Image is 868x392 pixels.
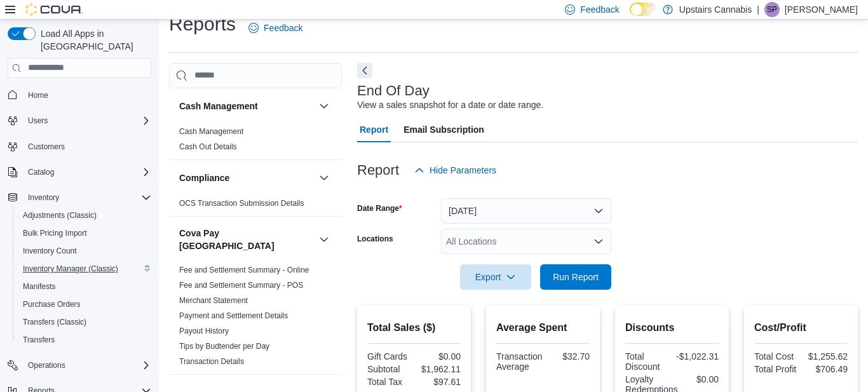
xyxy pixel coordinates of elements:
span: Operations [28,360,65,370]
div: Sean Paradis [764,2,780,17]
span: Run Report [553,271,599,283]
span: Transaction Details [179,356,244,367]
p: Upstairs Cannabis [679,2,752,17]
a: Transaction Details [179,357,244,366]
a: Bulk Pricing Import [18,226,92,241]
span: Fee and Settlement Summary - Online [179,265,309,275]
span: Customers [23,139,151,154]
span: Transfers [18,332,151,348]
span: Inventory [23,190,151,205]
div: Total Profit [754,364,799,374]
button: Customers [3,137,156,156]
span: Email Subscription [403,117,484,142]
button: Cash Management [179,100,314,112]
div: $97.61 [417,377,461,387]
a: Fee and Settlement Summary - POS [179,281,303,290]
button: Transfers [13,331,156,349]
span: Inventory Manager (Classic) [18,261,151,276]
span: Inventory Manager (Classic) [23,264,118,274]
h2: Discounts [625,320,719,335]
span: Manifests [23,281,55,292]
a: Adjustments (Classic) [18,208,102,223]
a: Fee and Settlement Summary - Online [179,266,309,274]
div: Transaction Average [496,351,543,372]
a: Purchase Orders [18,297,86,312]
span: Operations [23,358,151,373]
button: Home [3,86,156,104]
a: Cash Out Details [179,142,237,151]
span: Inventory [28,193,59,203]
p: [PERSON_NAME] [785,2,858,17]
p: | [757,2,759,17]
label: Date Range [357,203,402,213]
div: Compliance [169,196,342,216]
a: Manifests [18,279,60,294]
button: Open list of options [593,236,604,247]
span: Purchase Orders [18,297,151,312]
div: $1,255.62 [804,351,848,362]
button: Inventory Manager (Classic) [13,260,156,278]
button: Cash Management [316,98,332,114]
a: Home [23,88,53,103]
span: Tips by Budtender per Day [179,341,269,351]
span: Users [23,113,151,128]
span: OCS Transaction Submission Details [179,198,304,208]
h3: End Of Day [357,83,430,98]
div: Cash Management [169,124,342,159]
div: $0.00 [683,374,719,384]
span: Bulk Pricing Import [23,228,87,238]
div: Total Tax [367,377,412,387]
span: Export [468,264,524,290]
span: Transfers [23,335,55,345]
a: Inventory Manager (Classic) [18,261,123,276]
a: Transfers [18,332,60,348]
div: Gift Cards [367,351,412,362]
h2: Average Spent [496,320,590,335]
span: Catalog [28,167,54,177]
button: Users [3,112,156,130]
span: Transfers (Classic) [18,314,151,330]
a: Customers [23,139,70,154]
h1: Reports [169,11,236,37]
button: Manifests [13,278,156,295]
div: Cova Pay [GEOGRAPHIC_DATA] [169,262,342,374]
span: Feedback [264,22,302,34]
span: Fee and Settlement Summary - POS [179,280,303,290]
button: Inventory Count [13,242,156,260]
button: Hide Parameters [409,158,501,183]
span: Cash Management [179,126,243,137]
div: $1,962.11 [417,364,461,374]
span: Load All Apps in [GEOGRAPHIC_DATA] [36,27,151,53]
div: Total Discount [625,351,670,372]
div: $706.49 [804,364,848,374]
span: Hide Parameters [430,164,496,177]
span: SP [767,2,777,17]
span: Users [28,116,48,126]
a: Merchant Statement [179,296,248,305]
button: Next [357,63,372,78]
button: Compliance [179,172,314,184]
button: Adjustments (Classic) [13,206,156,224]
div: View a sales snapshot for a date or date range. [357,98,543,112]
span: Adjustments (Classic) [23,210,97,220]
h3: Cash Management [179,100,258,112]
span: Customers [28,142,65,152]
h3: Compliance [179,172,229,184]
button: Bulk Pricing Import [13,224,156,242]
a: Tips by Budtender per Day [179,342,269,351]
a: Inventory Count [18,243,82,259]
span: Feedback [580,3,619,16]
span: Catalog [23,165,151,180]
span: Report [360,117,388,142]
span: Home [28,90,48,100]
button: Cova Pay [GEOGRAPHIC_DATA] [316,232,332,247]
button: Cova Pay [GEOGRAPHIC_DATA] [179,227,314,252]
label: Locations [357,234,393,244]
div: $0.00 [417,351,461,362]
a: Payment and Settlement Details [179,311,288,320]
a: Feedback [243,15,308,41]
span: Manifests [18,279,151,294]
button: [DATE] [441,198,611,224]
span: Inventory Count [18,243,151,259]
